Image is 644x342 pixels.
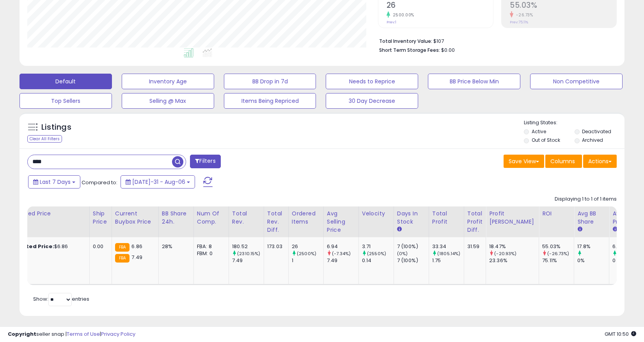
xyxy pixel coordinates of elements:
small: (-26.73%) [547,250,569,257]
button: Items Being Repriced [224,93,316,109]
span: Columns [550,157,575,165]
button: Filters [190,155,220,168]
small: (2500%) [297,250,316,257]
button: 30 Day Decrease [326,93,418,109]
a: Terms of Use [67,330,100,338]
small: Avg BB Share. [577,226,582,233]
div: Clear All Filters [27,135,62,143]
span: Compared to: [82,179,117,186]
span: 2025-08-14 10:50 GMT [605,330,636,338]
div: 7.49 [232,257,264,264]
small: Prev: 1 [387,20,396,25]
div: 1.75 [432,257,464,264]
small: (-7.34%) [332,250,351,257]
small: (-20.93%) [494,250,516,257]
div: 7.49 [327,257,358,264]
small: Prev: 75.11% [510,20,528,25]
div: 0.14 [362,257,394,264]
b: Listed Price: [19,243,54,250]
button: Needs to Reprice [326,74,418,89]
label: Out of Stock [532,137,560,143]
b: Short Term Storage Fees: [379,47,440,53]
div: Ship Price [93,210,108,226]
div: $6.86 [19,243,83,250]
button: BB Drop in 7d [224,74,316,89]
small: (2550%) [367,250,386,257]
div: 0 [612,257,644,264]
span: $0.00 [441,46,455,54]
span: Show: entries [33,295,89,303]
div: FBA: 8 [197,243,223,250]
button: Default [20,74,112,89]
div: Current Buybox Price [115,210,155,226]
div: 6.84 [612,243,644,250]
div: Total Rev. Diff. [267,210,285,234]
div: 173.03 [267,243,282,250]
small: -26.73% [513,12,533,18]
button: Non Competitive [530,74,623,89]
div: 7 (100%) [397,257,429,264]
div: Num of Comp. [197,210,225,226]
div: 18.47% [489,243,539,250]
div: Total Profit Diff. [467,210,483,234]
button: Last 7 Days [28,175,80,189]
span: [DATE]-31 - Aug-06 [132,178,185,186]
div: FBM: 0 [197,250,223,257]
button: Top Sellers [20,93,112,109]
div: Avg BB Share [577,210,606,226]
button: Actions [583,155,617,168]
div: Days In Stock [397,210,426,226]
h5: Listings [41,122,71,133]
div: Listed Price [19,210,86,218]
label: Archived [582,137,603,143]
div: ROI [542,210,571,218]
div: 180.52 [232,243,264,250]
small: 2500.00% [390,12,414,18]
p: Listing States: [524,119,624,127]
div: Avg Selling Price [327,210,355,234]
div: Total Profit [432,210,461,226]
small: FBA [115,254,130,263]
button: Selling @ Max [122,93,214,109]
div: 6.94 [327,243,358,250]
button: Inventory Age [122,74,214,89]
span: Last 7 Days [40,178,71,186]
h2: 26 [387,1,493,11]
div: Displaying 1 to 1 of 1 items [555,196,617,203]
div: seller snap | | [8,331,135,338]
a: Privacy Policy [101,330,135,338]
button: [DATE]-31 - Aug-06 [121,175,195,189]
b: Total Inventory Value: [379,38,432,44]
small: (0%) [397,250,408,257]
small: Days In Stock. [397,226,402,233]
div: Profit [PERSON_NAME] [489,210,536,226]
div: 26 [292,243,323,250]
div: 3.71 [362,243,394,250]
small: (2310.15%) [237,250,261,257]
span: 7.49 [131,254,142,261]
div: 55.03% [542,243,574,250]
div: 23.36% [489,257,539,264]
div: 28% [162,243,188,250]
div: BB Share 24h. [162,210,190,226]
small: FBA [115,243,130,252]
li: $107 [379,36,611,45]
button: Save View [504,155,544,168]
label: Deactivated [582,128,611,135]
span: 6.86 [131,243,142,250]
button: BB Price Below Min [428,74,520,89]
div: 0.00 [93,243,106,250]
div: 31.59 [467,243,480,250]
button: Columns [545,155,582,168]
div: 75.11% [542,257,574,264]
div: Velocity [362,210,390,218]
div: 33.34 [432,243,464,250]
div: Total Rev. [232,210,261,226]
small: Avg Win Price. [612,226,617,233]
h2: 55.03% [510,1,616,11]
div: 7 (100%) [397,243,429,250]
div: 1 [292,257,323,264]
div: Avg Win Price [612,210,641,226]
label: Active [532,128,546,135]
div: 17.8% [577,243,609,250]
